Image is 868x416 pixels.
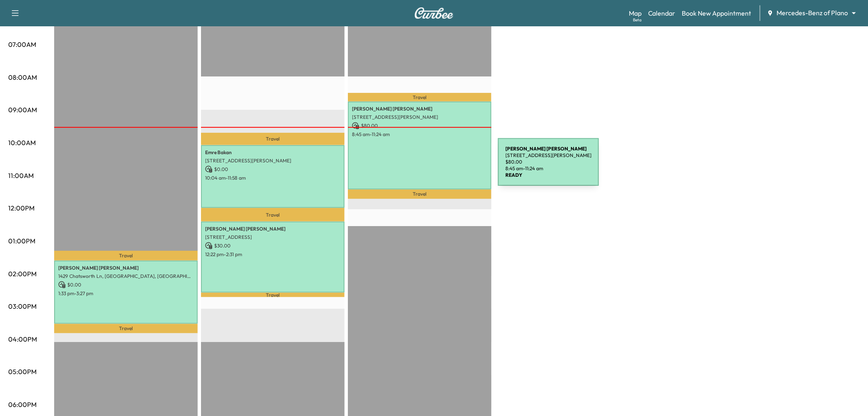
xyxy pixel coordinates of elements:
a: Calendar [648,8,676,18]
p: 03:00PM [8,301,37,311]
p: 12:00PM [8,203,34,213]
a: MapBeta [629,8,642,18]
p: Travel [54,251,198,261]
p: 10:00AM [8,138,36,148]
p: 06:00PM [8,400,37,409]
p: 08:00AM [8,72,37,82]
p: [STREET_ADDRESS][PERSON_NAME] [205,157,340,164]
p: 8:45 am - 11:24 am [352,131,487,138]
p: $ 80.00 [352,122,487,129]
p: $ 0.00 [58,281,194,289]
p: Travel [201,293,345,297]
p: Travel [54,324,198,333]
p: [STREET_ADDRESS][PERSON_NAME] [352,114,487,120]
p: 12:22 pm - 2:31 pm [205,251,340,258]
p: 01:00PM [8,236,35,246]
p: $ 0.00 [205,166,340,173]
p: 02:00PM [8,269,37,279]
p: Travel [201,208,345,221]
p: 09:00AM [8,105,37,115]
p: Travel [348,190,491,199]
p: [PERSON_NAME] [PERSON_NAME] [58,265,194,271]
p: Travel [201,133,345,145]
p: 05:00PM [8,367,37,377]
img: Curbee Logo [414,7,454,19]
p: [PERSON_NAME] [PERSON_NAME] [205,226,340,232]
div: Beta [633,17,642,23]
p: Travel [348,93,491,101]
span: Mercedes-Benz of Plano [777,8,848,18]
p: Emre Bakan [205,149,340,156]
a: Book New Appointment [682,8,752,18]
p: 10:04 am - 11:58 am [205,175,340,181]
p: 07:00AM [8,39,36,49]
p: 1429 Chatsworth Ln, [GEOGRAPHIC_DATA], [GEOGRAPHIC_DATA], [GEOGRAPHIC_DATA] [58,273,194,280]
p: 04:00PM [8,334,37,344]
p: 11:00AM [8,171,34,180]
p: [PERSON_NAME] [PERSON_NAME] [352,106,487,112]
p: 1:33 pm - 3:27 pm [58,290,194,297]
p: $ 30.00 [205,242,340,250]
p: [STREET_ADDRESS] [205,234,340,240]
